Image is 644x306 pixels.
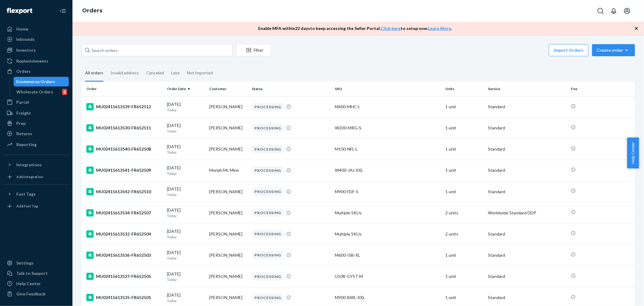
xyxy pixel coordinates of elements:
p: Today [167,277,205,282]
p: Today [167,298,205,303]
div: [DATE] [167,122,205,134]
div: U108-GYST-M [335,273,441,279]
a: Home [4,24,69,34]
p: Enable MFA within 22 days to keep accessing the Seller Portal. to setup now. . [258,25,452,31]
button: Fast Tags [4,189,69,199]
div: [DATE] [167,165,205,176]
button: Give Feedback [4,289,69,299]
div: Orders [16,68,31,74]
p: Today [167,171,205,176]
div: MU02415613532-FR652504 [86,230,162,238]
img: Flexport logo [7,8,32,14]
div: MU02415613540-FR652508 [86,145,162,153]
div: PROCESSING [252,166,284,174]
div: MU02415613537-FR652505 [86,273,162,280]
button: Open notifications [608,5,620,17]
td: [PERSON_NAME] [207,96,249,117]
div: [DATE] [167,228,205,239]
div: M600-ISB-XL [335,252,441,258]
p: Standard [488,125,566,131]
div: PROCESSING [252,230,284,238]
div: Talk to Support [16,270,48,276]
div: [DATE] [167,101,205,112]
th: Service [485,82,569,96]
div: Canceled [146,65,164,81]
div: Filter [236,47,271,53]
td: 1 unit [443,266,486,287]
p: Standard [488,104,566,110]
td: [PERSON_NAME] [207,202,249,223]
a: Reporting [4,140,69,149]
button: Filter [236,44,271,56]
p: Standard [488,295,566,301]
a: Ecommerce Orders [14,77,69,86]
div: M900-FDF-S [335,189,441,195]
div: Ecommerce Orders [17,79,55,85]
div: M900-BWL-XXL [335,295,441,301]
td: [PERSON_NAME] [207,181,249,202]
td: Moriah Mc Minn [207,160,249,181]
td: 2 units [443,202,486,223]
div: Late [171,65,180,81]
p: Standard [488,146,566,152]
td: 1 unit [443,160,486,181]
div: W400-JAI-XXL [335,167,441,173]
p: Today [167,192,205,197]
th: SKU [332,82,443,96]
td: [PERSON_NAME] [207,138,249,160]
p: Standard [488,273,566,279]
div: Integrations [16,162,42,168]
a: Wholesale Orders6 [14,87,69,97]
div: MU02415613536-FR652503 [86,252,162,259]
div: 6 [62,89,67,95]
p: Today [167,256,205,261]
p: Today [167,213,205,218]
div: MU02415613542-FR652510 [86,188,162,195]
td: 1 unit [443,117,486,138]
div: [DATE] [167,144,205,155]
div: [DATE] [167,292,205,303]
td: Multiple SKUs [332,202,443,223]
div: [DATE] [167,249,205,261]
div: Replenishments [16,58,48,64]
button: Help Center [627,138,639,168]
span: Support [12,4,34,10]
button: Close Navigation [57,5,69,17]
div: Reporting [16,142,37,148]
div: PROCESSING [252,251,284,259]
div: PROCESSING [252,272,284,281]
div: [DATE] [167,186,205,197]
a: Settings [4,258,69,268]
td: Multiple SKUs [332,223,443,245]
div: [DATE] [167,271,205,282]
a: Inventory [4,45,69,55]
div: Give Feedback [16,291,46,297]
div: PROCESSING [252,294,284,302]
div: Add Fast Tag [16,203,38,209]
div: Customer [209,86,247,91]
div: PROCESSING [252,103,284,111]
div: Inventory [16,47,36,53]
a: Parcel [4,97,69,107]
a: Click here [381,26,401,31]
td: [PERSON_NAME] [207,245,249,266]
div: [DATE] [167,207,205,218]
a: Add Fast Tag [4,201,69,211]
td: 1 unit [443,181,486,202]
td: [PERSON_NAME] [207,223,249,245]
input: Search orders [82,44,232,56]
p: Today [167,234,205,239]
div: Fast Tags [16,191,36,197]
div: Add Integration [16,174,43,179]
td: 1 unit [443,138,486,160]
p: Standard [488,252,566,258]
div: W200-MRG-S [335,125,441,131]
div: PROCESSING [252,145,284,153]
div: Parcel [16,99,29,105]
a: Prep [4,119,69,128]
th: Order Date [165,82,207,96]
th: Fee [569,82,635,96]
a: Orders [4,67,69,76]
a: Help Center [4,279,69,288]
